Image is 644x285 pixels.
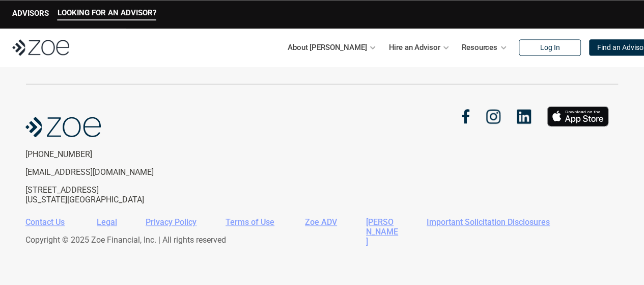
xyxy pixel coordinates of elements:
p: About [PERSON_NAME] [288,40,367,55]
p: LOOKING FOR AN ADVISOR? [58,8,156,17]
p: Log In [540,43,559,52]
p: Copyright © 2025 Zoe Financial, Inc. | All rights reserved [25,235,611,245]
a: Terms of Use [226,217,274,227]
a: [PERSON_NAME] [366,217,398,246]
a: Legal [97,217,117,227]
p: Hire an Advisor [388,40,440,55]
a: Privacy Policy [146,217,197,227]
p: [STREET_ADDRESS] [US_STATE][GEOGRAPHIC_DATA] [25,185,192,204]
a: Important Solicitation Disclosures [427,217,550,227]
a: Contact Us [25,217,65,227]
p: Resources [462,40,497,55]
p: [EMAIL_ADDRESS][DOMAIN_NAME] [25,167,192,177]
p: ADVISORS [12,9,49,18]
a: Zoe ADV [305,217,337,227]
p: [PHONE_NUMBER] [25,149,192,159]
a: Log In [519,39,581,56]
